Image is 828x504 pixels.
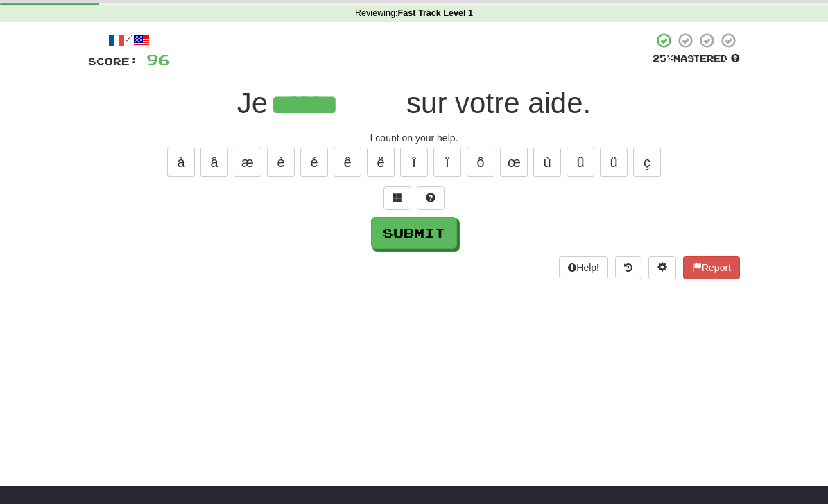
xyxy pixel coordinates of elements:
[683,256,740,279] button: Report
[406,87,591,119] span: sur votre aide.
[167,148,195,177] button: à
[88,131,740,145] div: I count on your help.
[237,87,268,119] span: Je
[300,148,328,177] button: é
[615,256,641,279] button: Round history (alt+y)
[88,55,138,67] span: Score:
[367,148,395,177] button: ë
[567,148,594,177] button: û
[334,148,361,177] button: ê
[88,32,170,49] div: /
[653,53,673,64] span: 25 %
[417,186,445,210] button: Single letter hint - you only get 1 per sentence and score half the points! alt+h
[533,148,561,177] button: ù
[267,148,295,177] button: è
[633,148,661,177] button: ç
[383,186,411,210] button: Switch sentence to multiple choice alt+p
[653,53,740,65] div: Mastered
[146,51,170,68] span: 96
[433,148,461,177] button: ï
[234,148,261,177] button: æ
[559,256,608,279] button: Help!
[371,217,457,249] button: Submit
[398,8,474,18] strong: Fast Track Level 1
[400,148,428,177] button: î
[467,148,494,177] button: ô
[600,148,628,177] button: ü
[200,148,228,177] button: â
[500,148,528,177] button: œ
